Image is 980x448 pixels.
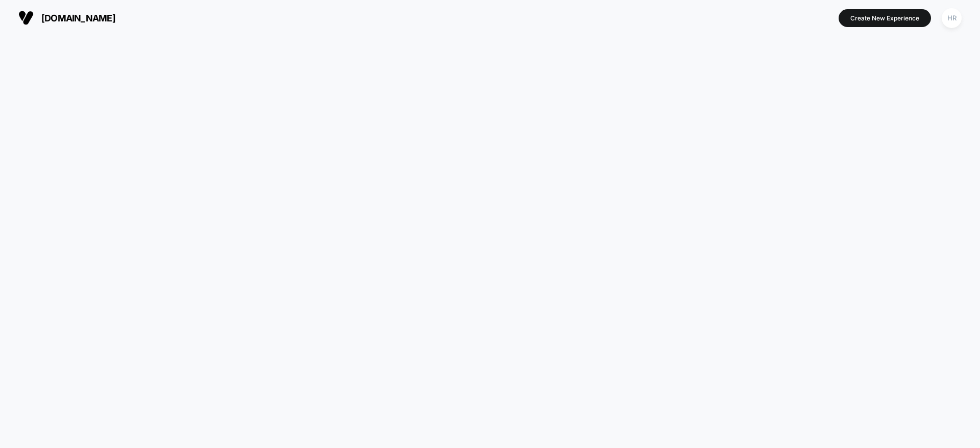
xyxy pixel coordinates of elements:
span: [DOMAIN_NAME] [41,13,115,23]
div: HR [942,8,962,28]
button: Create New Experience [839,9,931,27]
button: HR [939,8,965,29]
img: Visually logo [18,10,34,26]
button: [DOMAIN_NAME] [15,10,118,26]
